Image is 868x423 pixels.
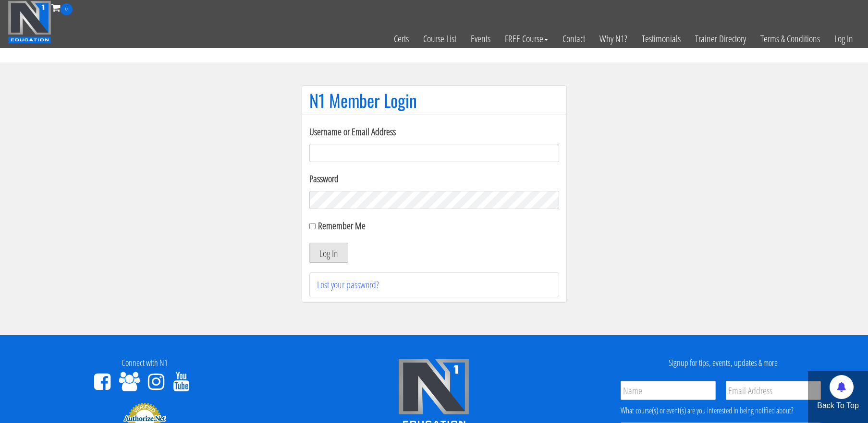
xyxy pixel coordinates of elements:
[753,15,827,62] a: Terms & Conditions
[464,15,498,62] a: Events
[635,15,688,62] a: Testimonials
[318,219,366,232] label: Remember Me
[387,15,416,62] a: Certs
[621,405,821,416] div: What course(s) or event(s) are you interested in being notified about?
[555,15,592,62] a: Contact
[688,15,753,62] a: Trainer Directory
[726,381,821,400] input: Email Address
[7,358,282,368] h4: Connect with N1
[586,358,861,368] h4: Signup for tips, events, updates & more
[317,278,379,291] a: Lost your password?
[621,381,716,400] input: Name
[51,1,73,14] a: 0
[827,15,860,62] a: Log In
[309,243,348,263] button: Log In
[498,15,555,62] a: FREE Course
[8,0,51,44] img: n1-education
[416,15,464,62] a: Course List
[309,172,559,186] label: Password
[592,15,635,62] a: Why N1?
[61,3,73,15] span: 0
[808,400,868,411] p: Back To Top
[309,125,559,139] label: Username or Email Address
[309,91,559,110] h1: N1 Member Login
